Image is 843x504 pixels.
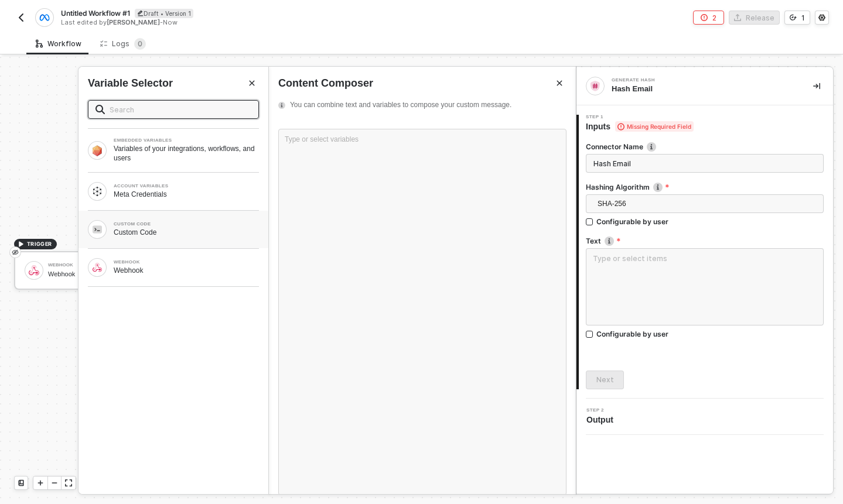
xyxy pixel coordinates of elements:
div: Step 1Inputs Missing Required FieldConnector Nameicon-infoHashing Algorithmicon-infoSHA-256Config... [576,115,833,389]
div: Configurable by user [596,217,668,227]
input: Enter description [586,154,824,173]
div: Meta Credentials [114,190,259,199]
img: icon-info [647,142,656,152]
span: Inputs [586,121,694,132]
label: Hashing Algorithm [586,182,824,192]
div: Draft • Version 1 [135,9,193,18]
button: 2 [693,11,724,25]
img: Block [93,225,102,234]
span: icon-expand [65,479,72,486]
div: CUSTOM CODE [114,222,259,227]
span: Output [586,414,618,426]
img: icon-info [605,236,614,246]
span: Untitled Workflow #1 [61,8,130,18]
img: back [16,13,26,22]
span: Step 1 [586,115,694,119]
img: Block [93,187,102,196]
span: Step 2 [586,408,618,413]
div: Workflow [36,39,81,49]
img: integration-icon [590,81,600,91]
span: icon-settings [818,14,825,21]
button: Close [245,76,259,90]
button: Close [552,76,566,90]
span: icon-collapse-right [813,83,820,90]
img: icon-info [653,183,663,192]
span: Missing Required Field [615,121,694,132]
button: Release [729,11,780,25]
div: Variables of your integrations, workflows, and users [114,144,259,163]
div: Generate Hash [612,78,787,83]
div: 1 [801,13,805,23]
span: icon-error-page [701,14,708,21]
img: integration-icon [39,12,49,23]
div: Hash Email [612,84,794,94]
div: Custom Code [114,228,259,237]
button: 1 [784,11,810,25]
span: icon-play [37,479,44,486]
div: Configurable by user [596,329,668,339]
div: EMBEDDED VARIABLES [114,138,259,143]
img: search [95,105,105,114]
span: You can combine text and variables to compose your custom message. [290,100,562,110]
div: ACCOUNT VARIABLES [114,184,259,188]
img: Block [93,263,102,272]
span: icon-edit [137,10,144,16]
img: Block [93,145,102,156]
button: Next [586,371,624,389]
sup: 0 [134,38,146,50]
span: Content Composer [278,76,373,91]
label: Connector Name [586,142,824,152]
div: Logs [100,38,146,50]
span: icon-minus [51,479,58,486]
label: Text [586,236,824,246]
div: Webhook [114,266,259,275]
div: WEBHOOK [114,260,259,265]
span: icon-versioning [790,14,797,21]
input: Search [110,103,251,116]
div: 2 [712,13,716,23]
div: Variable Selector [88,76,173,91]
span: SHA-256 [598,195,817,212]
div: Last edited by - Now [61,18,421,27]
button: back [14,11,28,25]
span: [PERSON_NAME] [107,18,160,26]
